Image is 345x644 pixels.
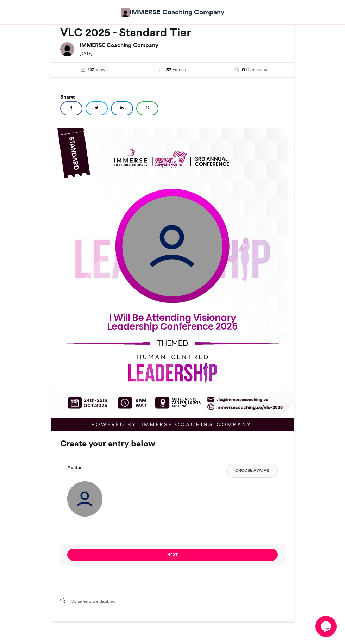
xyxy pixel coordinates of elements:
label: Avatar [67,464,82,471]
h5: Share: [60,92,285,101]
span: Entries [172,67,186,73]
img: user_circle.png [122,196,222,296]
h6: IMMERSE Coaching Company [80,42,285,48]
button: Choose Avatar [226,464,278,478]
small: [DATE] [80,51,92,56]
a: 37 Entries [139,66,207,74]
span: 0 [242,66,245,74]
span: Comments are disabled [71,598,115,605]
span: Views [96,67,107,73]
img: user_circle.png [67,481,102,517]
span: 112 [88,66,95,74]
a: IMMERSE Coaching Company [121,7,225,17]
a: 0 Comments [217,66,285,74]
span: Comments [246,67,267,73]
a: 112 Views [60,66,128,74]
span: 37 [166,66,171,74]
img: IMMERSE Coaching Company [60,42,74,56]
h2: VLC 2025 - Standard Tier [60,26,285,39]
iframe: chat widget [315,616,338,637]
img: Background [51,128,294,431]
button: Next [67,549,278,561]
h3: Create your entry below [60,439,285,448]
img: IMMERSE Coaching Company [121,8,130,17]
